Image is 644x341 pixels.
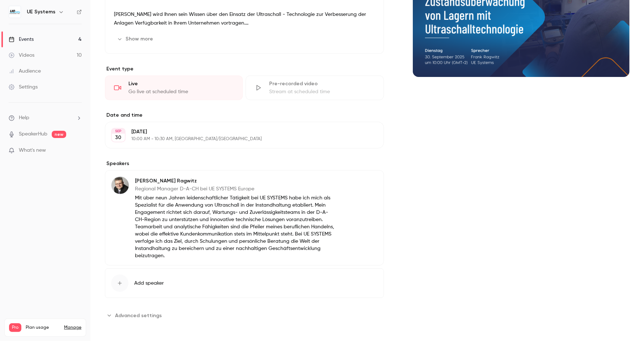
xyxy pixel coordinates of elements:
[111,177,129,194] img: Frank Ragwitz
[72,42,78,48] img: tab_keywords_by_traffic_grey.svg
[9,36,34,43] div: Events
[269,80,374,87] div: Pre-recorded video
[27,8,55,16] h6: UE Systems
[246,75,384,100] div: Pre-recorded videoStream at scheduled time
[20,12,35,17] div: v 4.0.25
[80,43,122,47] div: Keywords by Traffic
[9,52,34,59] div: Videos
[19,130,47,138] a: SpeakerHub
[112,129,125,134] div: SEP
[64,325,81,331] a: Manage
[135,177,337,185] p: [PERSON_NAME] Ragwitz
[9,68,41,75] div: Audience
[115,312,162,319] span: Advanced settings
[52,131,66,138] span: new
[20,42,25,48] img: tab_domain_overview_orange.svg
[12,12,17,17] img: logo_orange.svg
[128,88,234,95] div: Go live at scheduled time
[105,310,166,321] button: Advanced settings
[128,80,234,87] div: Live
[135,194,337,259] p: Mit über neun Jahren leidenschaftlicher Tätigkeit bei UE SYSTEMS habe ich mich als Spezialist für...
[131,128,346,135] p: [DATE]
[9,323,21,332] span: Pro
[115,134,122,141] p: 30
[105,112,384,119] label: Date and time
[269,88,374,95] div: Stream at scheduled time
[9,6,21,18] img: UE Systems
[9,83,38,91] div: Settings
[131,136,346,142] p: 10:00 AM - 10:30 AM, [GEOGRAPHIC_DATA]/[GEOGRAPHIC_DATA]
[105,75,243,100] div: LiveGo live at scheduled time
[27,43,65,47] div: Domain Overview
[12,19,17,25] img: website_grey.svg
[105,170,384,266] div: Frank Ragwitz[PERSON_NAME] RagwitzRegional Manager D-A-CH bei UE SYSTEMS EuropeMit über neun Jahr...
[73,147,82,154] iframe: Noticeable Trigger
[105,160,384,167] label: Speakers
[134,280,164,287] span: Add speaker
[26,325,60,331] span: Plan usage
[9,114,82,122] li: help-dropdown-opener
[105,310,384,321] section: Advanced settings
[114,10,375,27] p: [PERSON_NAME] wird Ihnen sein Wissen über den Einsatz der Ultraschall - Technologie zur Verbesser...
[105,65,384,73] p: Event type
[19,19,80,25] div: Domain: [DOMAIN_NAME]
[105,268,384,298] button: Add speaker
[135,185,337,193] p: Regional Manager D-A-CH bei UE SYSTEMS Europe
[19,147,46,154] span: What's new
[19,114,29,122] span: Help
[114,33,157,45] button: Show more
